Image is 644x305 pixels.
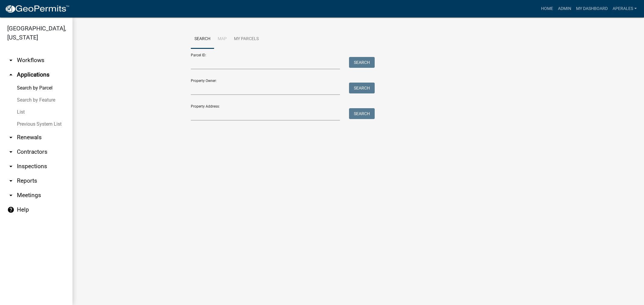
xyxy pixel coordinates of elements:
a: Admin [556,3,574,14]
i: arrow_drop_down [7,177,14,184]
i: arrow_drop_down [7,163,14,170]
i: help [7,206,14,213]
a: Home [539,3,556,14]
i: arrow_drop_down [7,148,14,156]
i: arrow_drop_up [7,71,14,78]
i: arrow_drop_down [7,192,14,199]
a: My Parcels [230,30,262,49]
a: My Dashboard [574,3,610,14]
button: Search [349,83,375,93]
button: Search [349,108,375,119]
a: aperales [610,3,639,14]
a: Search [191,30,214,49]
button: Search [349,57,375,68]
i: arrow_drop_down [7,57,14,64]
i: arrow_drop_down [7,134,14,141]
